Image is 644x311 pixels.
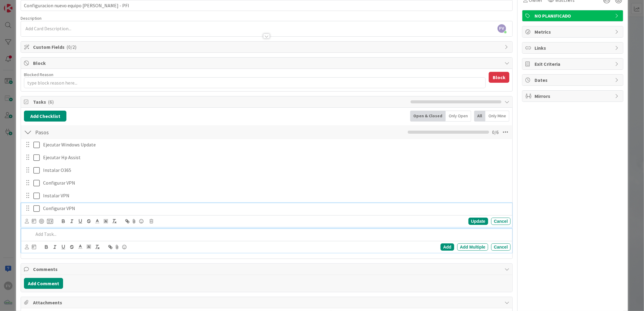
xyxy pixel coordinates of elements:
[43,167,508,174] p: Instalar O365
[535,60,612,68] span: Exit Criteria
[446,111,471,122] div: Only Open
[66,44,76,50] span: ( 0/2 )
[489,72,509,83] button: Block
[485,111,509,122] div: Only Mine
[468,218,488,225] div: Update
[492,129,499,136] span: 0 / 6
[33,59,501,67] span: Block
[24,72,53,77] label: Blocked Reason
[43,192,508,199] p: Instalar VPN
[457,243,488,251] div: Add Multiple
[535,44,612,52] span: Links
[43,179,508,186] p: Configurar VPN
[535,76,612,84] span: Dates
[491,243,511,251] div: Cancel
[535,92,612,100] span: Mirrors
[474,111,485,122] div: All
[21,15,42,21] span: Description
[33,266,501,273] span: Comments
[24,111,66,122] button: Add Checklist
[498,24,506,33] span: FV
[33,299,501,306] span: Attachments
[410,111,446,122] div: Open & Closed
[535,12,612,19] span: NO PLANIFICADO
[33,98,408,105] span: Tasks
[441,243,454,251] div: Add
[48,99,54,105] span: ( 6 )
[43,141,508,148] p: Ejecutar Windows Update
[491,218,511,225] div: Cancel
[33,43,501,51] span: Custom Fields
[43,205,508,212] p: Configurar VPN
[535,28,612,35] span: Metrics
[33,127,169,138] input: Add Checklist...
[24,278,63,289] button: Add Comment
[43,154,508,161] p: Ejecutar Hp Assist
